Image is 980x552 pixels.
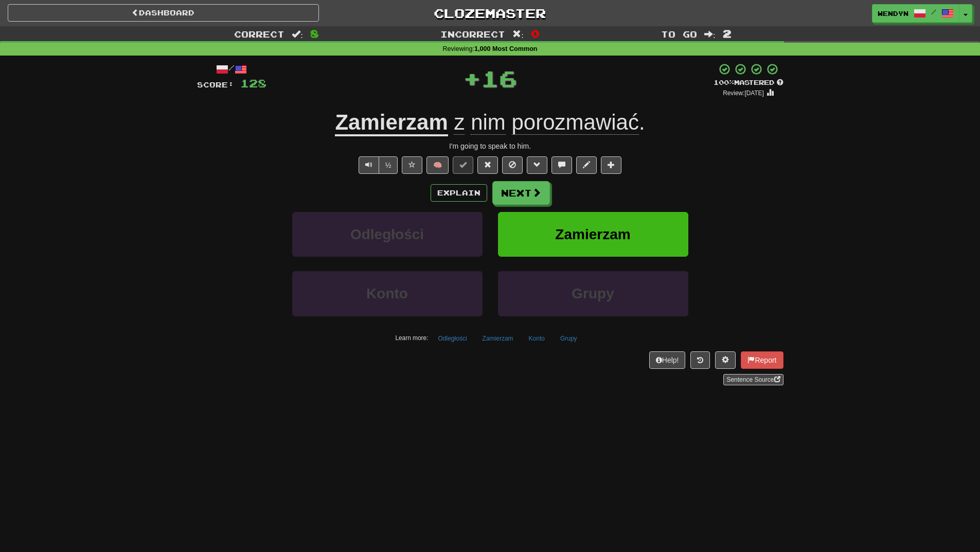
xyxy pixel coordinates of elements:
[197,141,783,151] div: I'm going to speak to him.
[502,156,523,174] button: Ignore sentence (alt+i)
[878,9,908,18] span: WendyN
[359,156,379,174] button: Play sentence audio (ctl+space)
[723,374,783,385] a: Sentence Source
[310,27,319,40] span: 8
[395,334,428,342] small: Learn more:
[448,110,645,135] span: .
[426,156,449,174] button: 🧠
[498,271,688,316] button: Grupy
[523,331,550,346] button: Konto
[433,331,473,346] button: Odległości
[350,226,424,242] span: Odległości
[572,286,614,301] span: Grupy
[454,110,465,135] span: z
[601,156,621,174] button: Add to collection (alt+a)
[240,77,266,90] span: 128
[555,226,630,242] span: Zamierzam
[292,212,483,257] button: Odległości
[292,271,483,316] button: Konto
[292,30,303,39] span: :
[555,331,583,346] button: Grupy
[366,286,408,301] span: Konto
[471,110,506,135] span: nim
[704,30,716,39] span: :
[531,27,540,40] span: 0
[474,45,537,52] strong: 1,000 Most Common
[477,156,498,174] button: Reset to 0% Mastered (alt+r)
[498,212,688,257] button: Zamierzam
[714,78,734,86] span: 100 %
[527,156,547,174] button: Grammar (alt+g)
[197,63,266,76] div: /
[931,8,936,15] span: /
[379,156,398,174] button: ½
[690,351,710,369] button: Round history (alt+y)
[723,27,732,40] span: 2
[357,156,398,174] div: Text-to-speech controls
[576,156,597,174] button: Edit sentence (alt+d)
[723,90,764,97] small: Review: [DATE]
[453,156,473,174] button: Set this sentence to 100% Mastered (alt+m)
[512,110,639,135] span: porozmawiać
[335,110,448,136] u: Zamierzam
[8,4,319,22] a: Dashboard
[512,30,524,39] span: :
[440,29,505,39] span: Incorrect
[714,78,783,87] div: Mastered
[741,351,783,369] button: Report
[649,351,686,369] button: Help!
[661,29,697,39] span: To go
[492,181,550,205] button: Next
[402,156,422,174] button: Favorite sentence (alt+f)
[551,156,572,174] button: Discuss sentence (alt+u)
[234,29,284,39] span: Correct
[872,4,959,23] a: WendyN /
[481,65,517,91] span: 16
[334,4,646,22] a: Clozemaster
[431,184,487,202] button: Explain
[197,80,234,89] span: Score:
[463,63,481,94] span: +
[477,331,519,346] button: Zamierzam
